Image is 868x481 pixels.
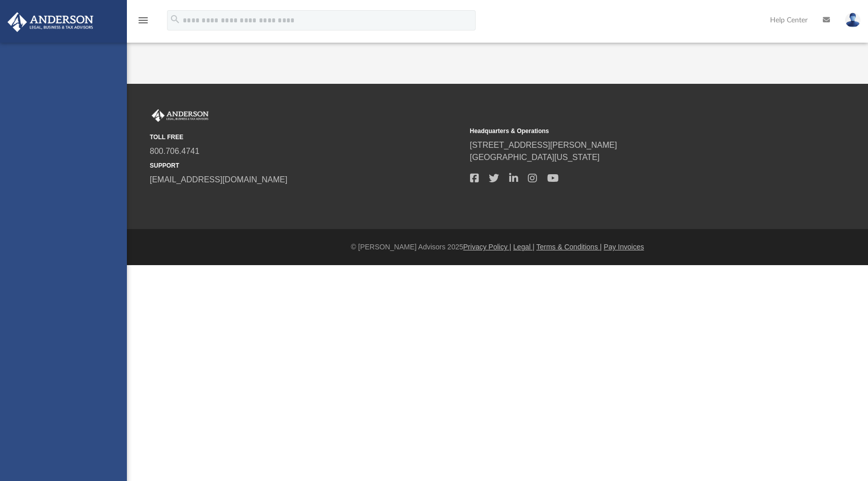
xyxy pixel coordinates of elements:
i: menu [137,14,149,26]
a: Legal | [513,243,535,251]
small: SUPPORT [150,161,463,170]
a: menu [137,19,149,26]
small: TOLL FREE [150,133,463,142]
a: 800.706.4741 [150,147,199,155]
a: Terms & Conditions | [537,243,602,251]
small: Headquarters & Operations [470,126,783,136]
a: Pay Invoices [604,243,644,251]
img: Anderson Advisors Platinum Portal [5,12,96,32]
img: User Pic [845,13,860,27]
a: [STREET_ADDRESS][PERSON_NAME] [470,141,617,149]
a: Privacy Policy | [463,243,512,251]
a: [GEOGRAPHIC_DATA][US_STATE] [470,153,600,162]
img: Anderson Advisors Platinum Portal [150,109,211,122]
div: © [PERSON_NAME] Advisors 2025 [127,242,868,252]
a: [EMAIL_ADDRESS][DOMAIN_NAME] [150,175,287,184]
i: search [170,14,181,25]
